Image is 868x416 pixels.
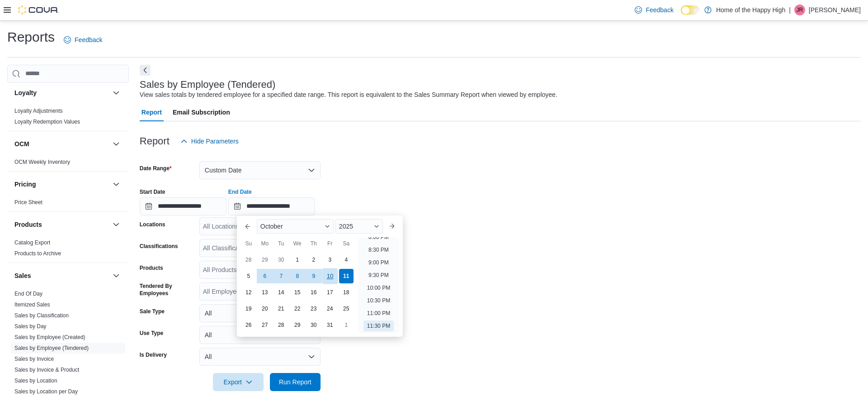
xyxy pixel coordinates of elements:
[14,301,50,308] span: Itemized Sales
[140,243,178,250] label: Classifications
[258,285,272,300] div: day-13
[140,65,151,76] button: Next
[797,5,803,15] span: JR
[7,28,55,46] h1: Reports
[14,180,109,189] button: Pricing
[14,312,69,319] span: Sales by Classification
[14,220,42,229] h3: Products
[173,103,230,121] span: Email Subscription
[257,219,334,234] div: Button. Open the month selector. October is currently selected.
[274,236,288,251] div: Tu
[385,219,399,234] button: Next month
[14,323,47,330] a: Sales by Day
[14,334,85,341] span: Sales by Employee (Created)
[307,318,321,332] div: day-30
[14,88,37,97] h3: Loyalty
[218,373,258,391] span: Export
[290,269,305,283] div: day-8
[241,285,256,300] div: day-12
[140,282,196,297] label: Tendered By Employees
[140,351,167,359] label: Is Delivery
[270,373,321,391] button: Run Report
[323,253,337,267] div: day-3
[14,107,63,115] span: Loyalty Adjustments
[365,257,392,268] li: 9:00 PM
[14,119,80,125] a: Loyalty Redemption Values
[290,301,305,316] div: day-22
[290,285,305,300] div: day-15
[14,158,70,166] span: OCM Weekly Inventory
[323,301,337,316] div: day-24
[14,334,85,340] a: Sales by Employee (Created)
[241,253,256,267] div: day-28
[258,301,272,316] div: day-20
[363,308,394,319] li: 11:00 PM
[14,239,50,246] a: Catalog Export
[358,237,399,333] ul: Time
[199,326,321,344] button: All
[363,295,394,306] li: 10:30 PM
[274,285,288,300] div: day-14
[339,285,354,300] div: day-18
[290,318,305,332] div: day-29
[140,197,226,215] input: Press the down key to open a popover containing a calendar.
[681,5,700,15] input: Dark Mode
[307,236,321,251] div: Th
[365,244,392,255] li: 8:30 PM
[7,105,129,131] div: Loyalty
[307,285,321,300] div: day-16
[307,269,321,283] div: day-9
[274,253,288,267] div: day-30
[363,320,394,331] li: 11:30 PM
[14,388,78,395] span: Sales by Location per Day
[241,269,256,283] div: day-5
[14,239,50,246] span: Catalog Export
[794,5,805,15] div: Jazmine Rice
[307,301,321,316] div: day-23
[339,318,354,332] div: day-1
[111,179,122,190] button: Pricing
[258,253,272,267] div: day-29
[241,318,256,332] div: day-26
[14,139,109,148] button: OCM
[140,308,165,315] label: Sale Type
[14,378,57,384] a: Sales by Location
[14,118,80,125] span: Loyalty Redemption Values
[14,301,50,308] a: Itemized Sales
[14,323,47,330] span: Sales by Day
[14,139,29,148] h3: OCM
[140,221,165,228] label: Locations
[14,355,54,363] span: Sales by Invoice
[14,180,36,189] h3: Pricing
[258,236,272,251] div: Mo
[140,90,557,100] div: View sales totals by tendered employee for a specified date range. This report is equivalent to t...
[14,290,42,297] span: End Of Day
[140,264,163,272] label: Products
[258,318,272,332] div: day-27
[14,344,89,352] span: Sales by Employee (Tendered)
[7,197,129,211] div: Pricing
[14,220,109,229] button: Products
[177,132,242,150] button: Hide Parameters
[14,199,42,206] span: Price Sheet
[7,237,129,263] div: Products
[14,356,54,362] a: Sales by Invoice
[7,157,129,171] div: OCM
[323,318,337,332] div: day-31
[75,35,102,44] span: Feedback
[111,139,122,149] button: OCM
[14,377,57,384] span: Sales by Location
[111,219,122,230] button: Products
[274,269,288,283] div: day-7
[14,312,69,319] a: Sales by Classification
[363,282,394,293] li: 10:00 PM
[14,159,70,165] a: OCM Weekly Inventory
[323,236,337,251] div: Fr
[14,271,31,280] h3: Sales
[14,367,79,373] a: Sales by Invoice & Product
[339,253,354,267] div: day-4
[14,250,61,257] a: Products to Archive
[140,136,170,147] h3: Report
[339,301,354,316] div: day-25
[631,1,677,19] a: Feedback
